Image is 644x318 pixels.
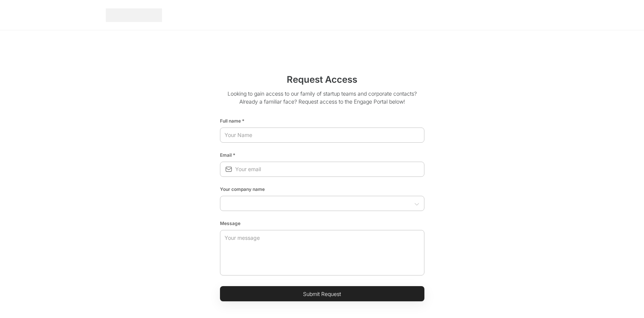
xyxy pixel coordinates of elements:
button: Open [413,200,421,208]
h2: Request Access [220,73,424,90]
input: Your email [235,162,424,176]
input: Your Name [220,128,424,142]
div: Full name * [220,115,424,124]
div: Your company name [220,183,424,193]
div: Message [220,217,424,227]
p: Looking to gain access to our family of startup teams and corporate contacts? Already a familiar ... [220,90,424,112]
div: Email * [220,149,424,159]
button: Submit Request [220,286,424,301]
